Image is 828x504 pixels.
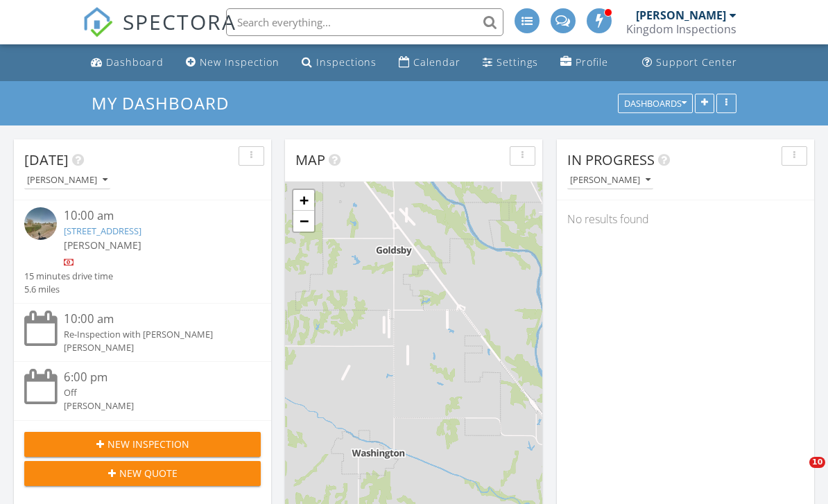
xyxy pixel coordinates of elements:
button: [PERSON_NAME] [24,171,110,190]
div: 6:00 pm [64,369,241,386]
a: Calendar [393,50,466,76]
div: Kingdom Inspections [626,22,736,36]
a: New Inspection [180,50,285,76]
iframe: Intercom live chat [781,457,814,490]
img: The Best Home Inspection Software - Spectora [83,7,113,37]
a: Settings [477,50,544,76]
div: Re-Inspection with [PERSON_NAME] [64,328,241,341]
button: New Inspection [24,432,261,457]
img: streetview [24,207,57,240]
span: New Quote [119,466,178,480]
a: My Dashboard [92,92,241,114]
button: Dashboards [618,94,693,113]
a: SPECTORA [83,19,236,48]
div: [PERSON_NAME] [636,8,726,22]
div: No results found [557,200,814,238]
span: 10 [809,457,825,468]
div: [PERSON_NAME] [570,175,650,185]
div: Inspections [316,55,377,69]
span: [DATE] [24,150,69,169]
span: [PERSON_NAME] [64,238,141,252]
span: New Inspection [107,437,189,451]
a: Zoom out [293,211,314,232]
a: Profile [555,50,614,76]
div: [PERSON_NAME] [27,175,107,185]
a: Zoom in [293,190,314,211]
input: Search everything... [226,8,503,36]
div: New Inspection [200,55,279,69]
span: Map [295,150,325,169]
button: New Quote [24,461,261,486]
a: Inspections [296,50,382,76]
div: Support Center [656,55,737,69]
div: [PERSON_NAME] [64,399,241,412]
div: Dashboard [106,55,164,69]
div: Dashboards [624,98,687,108]
a: Support Center [637,50,743,76]
div: Settings [497,55,538,69]
div: Off [64,386,241,399]
button: [PERSON_NAME] [567,171,653,190]
a: [STREET_ADDRESS] [64,225,141,237]
div: Profile [576,55,608,69]
div: 15 minutes drive time [24,270,113,283]
a: Dashboard [85,50,169,76]
div: 10:00 am [64,207,241,225]
div: 5.6 miles [24,283,113,296]
a: 10:00 am [STREET_ADDRESS] [PERSON_NAME] 15 minutes drive time 5.6 miles [24,207,261,296]
span: SPECTORA [123,7,236,36]
div: [PERSON_NAME] [64,341,241,354]
div: Calendar [413,55,460,69]
span: In Progress [567,150,655,169]
div: 10:00 am [64,311,241,328]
